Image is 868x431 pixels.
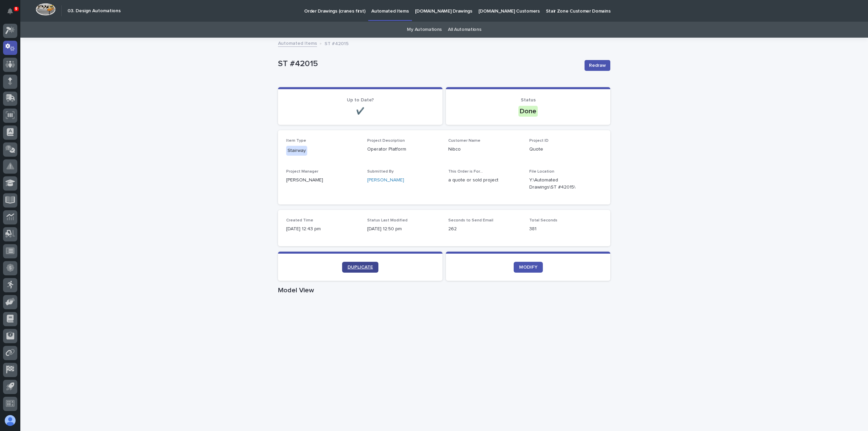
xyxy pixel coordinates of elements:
[15,6,17,11] p: 9
[448,170,483,174] span: This Order is For...
[342,262,378,273] a: DUPLICATE
[348,265,373,270] span: DUPLICATE
[3,4,17,18] button: Notifications
[529,226,602,233] p: 381
[589,62,606,69] span: Redraw
[529,177,586,191] : Y:\Automated Drawings\ST #42015\
[448,139,480,143] span: Customer Name
[286,218,313,222] span: Created Time
[286,107,434,115] p: ✔️
[529,146,602,153] p: Quote
[286,226,359,233] p: [DATE] 12:43 pm
[585,60,610,71] button: Redraw
[367,218,408,222] span: Status Last Modified
[514,262,543,273] a: MODIFY
[529,139,549,143] span: Project ID
[367,146,440,153] p: Operator Platform
[3,413,17,428] button: users-avatar
[367,177,404,184] a: [PERSON_NAME]
[286,177,359,184] p: [PERSON_NAME]
[278,286,610,294] h1: Model View
[448,218,493,222] span: Seconds to Send Email
[324,39,349,47] p: ST #42015
[521,98,536,102] span: Status
[286,170,318,174] span: Project Manager
[529,170,554,174] span: File Location
[367,226,440,233] p: [DATE] 12:50 pm
[367,170,394,174] span: Submitted By
[448,226,521,233] p: 262
[347,98,374,102] span: Up to Date?
[286,139,306,143] span: Item Type
[448,177,521,184] p: a quote or sold project
[519,265,537,270] span: MODIFY
[407,22,442,38] a: My Automations
[529,218,557,222] span: Total Seconds
[278,59,579,69] p: ST #42015
[448,146,521,153] p: Nibco
[367,139,405,143] span: Project Description
[448,22,481,38] a: All Automations
[286,146,307,156] div: Stairway
[278,39,317,47] a: Automated Items
[8,8,17,19] div: Notifications9
[518,106,538,117] div: Done
[36,3,56,16] img: Workspace Logo
[67,8,121,14] h2: 03. Design Automations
